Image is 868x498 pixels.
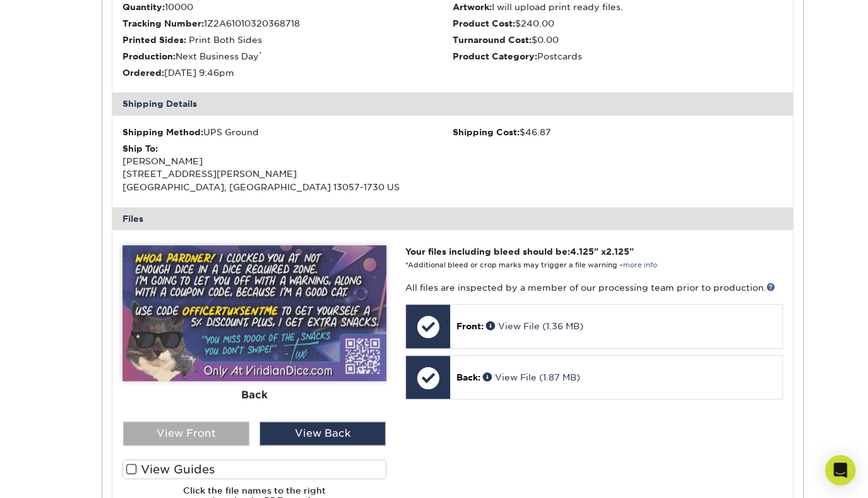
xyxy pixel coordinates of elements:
[623,261,657,269] a: more info
[453,1,783,13] li: I will upload print ready files.
[122,459,386,479] label: View Guides
[453,17,783,30] li: $240.00
[122,50,453,63] li: Next Business Day
[486,321,583,331] a: View File (1.36 MB)
[453,51,537,61] strong: Product Category:
[453,50,783,63] li: Postcards
[122,127,203,137] strong: Shipping Method:
[456,321,484,331] span: Front:
[122,126,453,138] div: UPS Ground
[825,455,855,485] div: Open Intercom Messenger
[405,246,634,257] strong: Your files including bleed should be: " x "
[122,381,386,409] div: Back
[453,35,532,45] strong: Turnaround Cost:
[453,127,520,137] strong: Shipping Cost:
[122,35,186,45] strong: Printed Sides:
[123,422,249,446] div: View Front
[122,1,453,13] li: 10000
[456,372,480,382] span: Back:
[112,207,793,230] div: Files
[122,18,204,28] strong: Tracking Number:
[405,261,657,269] small: *Additional bleed or crop marks may trigger a file warning –
[453,126,783,138] div: $46.87
[122,51,175,61] strong: Production:
[204,18,300,28] span: 1Z2A61010320368718
[483,372,580,382] a: View File (1.87 MB)
[453,2,492,12] strong: Artwork:
[606,246,629,257] span: 2.125
[122,66,453,79] li: [DATE] 9:46pm
[122,68,164,78] strong: Ordered:
[570,246,594,257] span: 4.125
[189,35,262,45] span: Print Both Sides
[122,2,165,12] strong: Quantity:
[112,92,793,115] div: Shipping Details
[122,142,453,194] div: [PERSON_NAME] [STREET_ADDRESS][PERSON_NAME] [GEOGRAPHIC_DATA], [GEOGRAPHIC_DATA] 13057-1730 US
[453,33,783,46] li: $0.00
[453,18,515,28] strong: Product Cost:
[405,281,782,294] p: All files are inspected by a member of our processing team prior to production.
[122,143,158,154] strong: Ship To:
[259,422,386,446] div: View Back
